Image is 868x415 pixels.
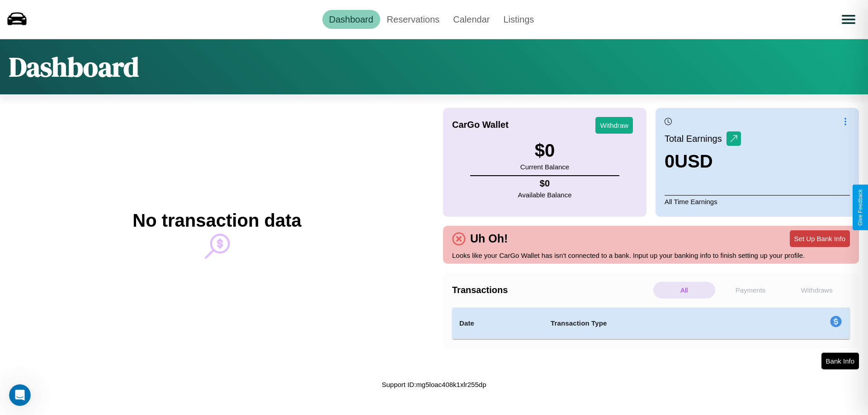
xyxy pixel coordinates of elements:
[665,151,741,172] h3: 0 USD
[9,384,31,406] iframe: Intercom live chat
[720,282,782,298] p: Payments
[653,282,715,298] p: All
[466,232,512,245] h4: Uh Oh!
[452,285,651,295] h4: Transactions
[857,189,863,226] div: Give Feedback
[790,230,850,247] button: Set Up Bank Info
[452,249,850,261] p: Looks like your CarGo Wallet has isn't connected to a bank. Input up your banking info to finish ...
[380,10,447,29] a: Reservations
[836,7,861,32] button: Open menu
[595,117,633,134] button: Withdraw
[446,10,496,29] a: Calendar
[665,131,726,147] p: Total Earnings
[518,189,572,201] p: Available Balance
[520,161,569,173] p: Current Balance
[322,10,380,29] a: Dashboard
[452,120,509,130] h4: CarGo Wallet
[132,210,301,231] h2: No transaction data
[518,178,572,189] h4: $ 0
[459,318,536,329] h4: Date
[786,282,848,298] p: Withdraws
[821,353,859,369] button: Bank Info
[520,140,569,161] h3: $ 0
[496,10,541,29] a: Listings
[551,318,756,329] h4: Transaction Type
[9,48,139,85] h1: Dashboard
[452,308,850,339] table: simple table
[382,378,486,391] p: Support ID: mg5loac408k1xlr255dp
[665,195,850,208] p: All Time Earnings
